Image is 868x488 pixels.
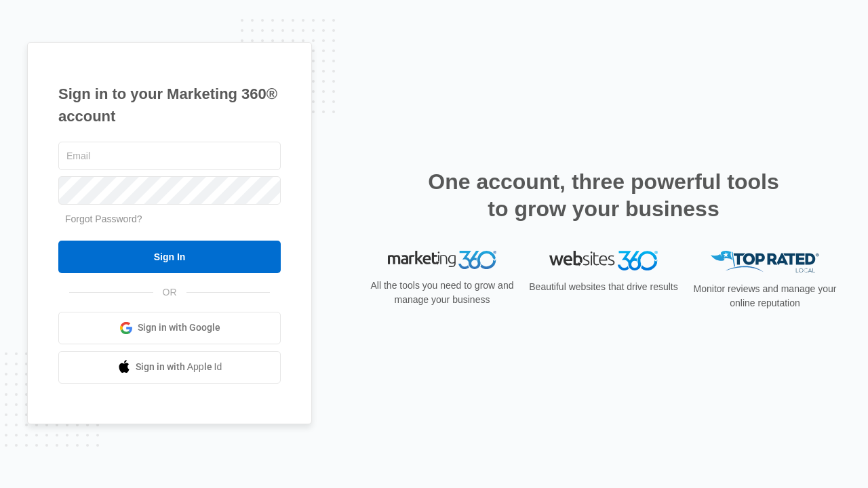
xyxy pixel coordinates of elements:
[153,285,186,300] span: OR
[138,321,220,335] span: Sign in with Google
[366,279,518,307] p: All the tools you need to grow and manage your business
[58,351,281,384] a: Sign in with Apple Id
[58,83,281,127] h1: Sign in to your Marketing 360® account
[528,280,679,294] p: Beautiful websites that drive results
[58,312,281,344] a: Sign in with Google
[65,213,142,224] a: Forgot Password?
[136,360,222,374] span: Sign in with Apple Id
[689,282,841,310] p: Monitor reviews and manage your online reputation
[58,241,281,273] input: Sign In
[549,251,658,270] img: Websites 360
[388,251,496,270] img: Marketing 360
[58,142,281,170] input: Email
[424,168,783,222] h2: One account, three powerful tools to grow your business
[711,251,819,273] img: Top Rated Local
